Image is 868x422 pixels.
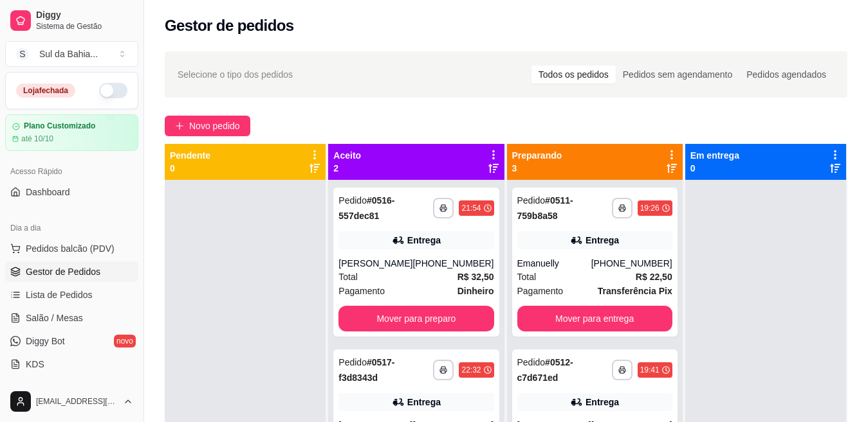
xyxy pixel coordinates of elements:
[517,284,564,298] span: Pagamento
[26,312,83,324] span: Salão / Mesas
[739,66,833,84] div: Pedidos agendados
[5,285,138,305] a: Lista de Pedidos
[5,182,138,202] a: Dashboard
[690,162,739,175] p: 0
[5,261,138,282] a: Gestor de Pedidos
[338,284,385,298] span: Pagamento
[338,270,358,284] span: Total
[175,121,184,130] span: plus
[457,272,494,282] strong: R$ 32,50
[412,257,494,270] div: [PHONE_NUMBER]
[531,66,616,84] div: Todos os pedidos
[21,134,53,144] article: até 10/10
[457,286,494,296] strong: Dinheiro
[690,149,739,162] p: Em entrega
[517,357,573,383] strong: # 0512-c7d671ed
[517,357,546,367] span: Pedido
[26,335,65,347] span: Diggy Bot
[407,396,441,409] div: Entrega
[26,186,70,198] span: Dashboard
[517,257,591,270] div: Emanuelly
[26,265,100,278] span: Gestor de Pedidos
[36,21,133,31] span: Sistema de Gestão
[5,238,138,259] button: Pedidos balcão (PDV)
[586,234,619,247] div: Entrega
[338,306,494,331] button: Mover para preparo
[640,203,660,213] div: 19:26
[338,195,394,221] strong: # 0516-557dec81
[636,272,672,282] strong: R$ 22,50
[5,161,138,182] div: Acesso Rápido
[461,365,481,375] div: 22:32
[598,286,672,296] strong: Transferência Pix
[517,195,546,206] span: Pedido
[178,67,293,82] span: Selecione o tipo dos pedidos
[338,257,412,270] div: [PERSON_NAME]
[338,357,367,367] span: Pedido
[512,149,562,162] p: Preparando
[99,83,127,98] button: Alterar Status
[586,396,619,409] div: Entrega
[640,365,660,375] div: 19:41
[170,162,210,175] p: 0
[5,114,138,151] a: Plano Customizadoaté 10/10
[5,354,138,374] a: KDS
[5,41,138,67] button: Select a team
[36,396,118,407] span: [EMAIL_ADDRESS][DOMAIN_NAME]
[24,121,95,131] article: Plano Customizado
[165,15,294,36] h2: Gestor de pedidos
[591,257,672,270] div: [PHONE_NUMBER]
[616,66,739,84] div: Pedidos sem agendamento
[5,308,138,328] a: Salão / Mesas
[39,48,98,60] div: Sul da Bahia ...
[5,5,138,36] a: DiggySistema de Gestão
[26,358,44,371] span: KDS
[16,84,75,98] div: Loja fechada
[517,195,573,221] strong: # 0511-759b8a58
[189,119,240,133] span: Novo pedido
[165,116,250,136] button: Novo pedido
[517,306,672,331] button: Mover para entrega
[5,218,138,238] div: Dia a dia
[5,386,138,417] button: [EMAIL_ADDRESS][DOMAIN_NAME]
[338,357,394,383] strong: # 0517-f3d8343d
[26,288,93,301] span: Lista de Pedidos
[333,162,361,175] p: 2
[512,162,562,175] p: 3
[16,48,29,60] span: S
[338,195,367,206] span: Pedido
[36,10,133,21] span: Diggy
[461,203,481,213] div: 21:54
[517,270,537,284] span: Total
[5,331,138,351] a: Diggy Botnovo
[333,149,361,162] p: Aceito
[407,234,441,247] div: Entrega
[170,149,210,162] p: Pendente
[26,242,115,255] span: Pedidos balcão (PDV)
